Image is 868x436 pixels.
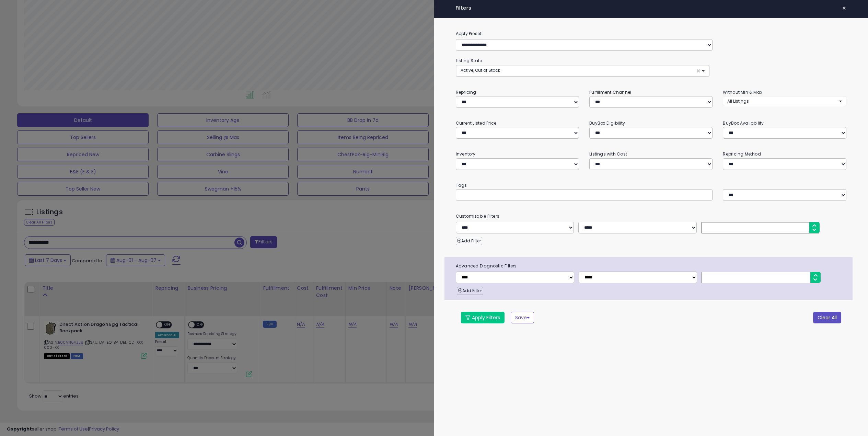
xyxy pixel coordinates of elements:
[451,213,852,220] small: Customizable Filters
[456,5,846,11] h4: Filters
[589,120,625,126] small: BuyBox Eligibility
[456,65,709,77] button: Active, Out of Stock ×
[461,312,505,323] button: Apply Filters
[723,120,764,126] small: BuyBox Availability
[696,67,701,74] span: ×
[451,30,852,37] label: Apply Preset:
[589,151,627,157] small: Listings with Cost
[723,96,846,106] button: All Listings
[842,3,846,13] span: ×
[451,262,853,270] span: Advanced Diagnostic Filters
[723,89,762,95] small: Without Min & Max
[727,98,749,104] span: All Listings
[456,89,476,95] small: Repricing
[461,67,500,73] span: Active, Out of Stock
[456,151,476,157] small: Inventory
[511,312,534,323] button: Save
[457,287,483,295] button: Add Filter
[456,237,482,245] button: Add Filter
[451,182,852,189] small: Tags
[456,120,496,126] small: Current Listed Price
[589,89,631,95] small: Fulfillment Channel
[813,312,841,323] button: Clear All
[456,58,482,64] small: Listing State
[839,3,849,13] button: ×
[723,151,761,157] small: Repricing Method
